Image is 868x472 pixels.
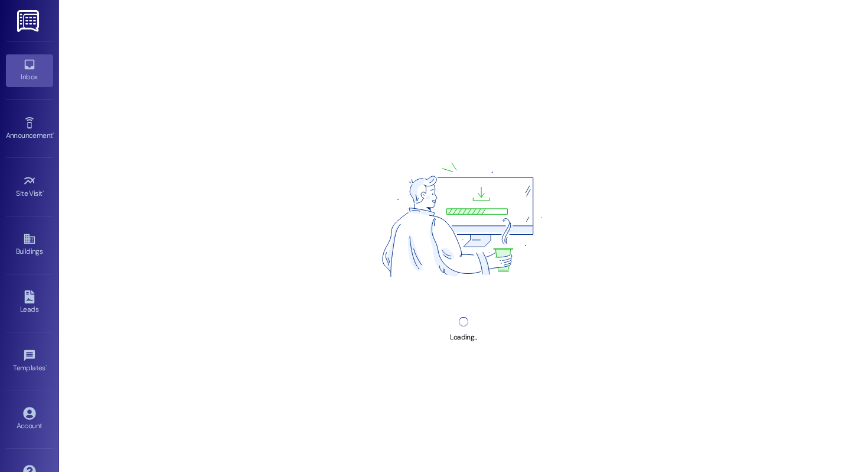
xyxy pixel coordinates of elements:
img: ResiDesk Logo [17,10,41,32]
a: Buildings [6,229,53,261]
a: Site Visit • [6,171,53,203]
span: • [45,362,47,370]
a: Leads [6,287,53,319]
a: Inbox [6,54,53,86]
a: Templates • [6,345,53,377]
div: Loading... [450,331,477,344]
span: • [53,130,54,138]
a: Account [6,403,53,435]
span: • [43,187,44,196]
